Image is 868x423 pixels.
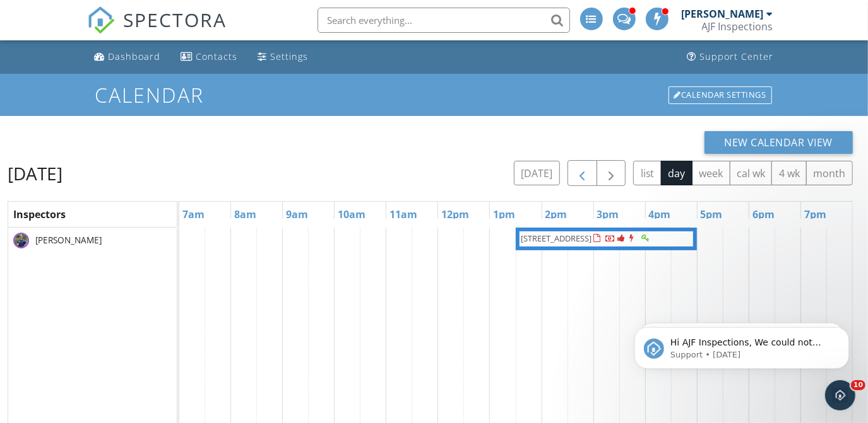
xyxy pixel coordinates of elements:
[176,45,243,69] a: Contacts
[702,20,773,33] div: AJF Inspections
[521,233,592,244] span: [STREET_ADDRESS]
[386,204,420,224] a: 11am
[196,50,238,62] div: Contacts
[851,380,865,390] span: 10
[438,204,472,224] a: 12pm
[87,6,115,34] img: The Best Home Inspection Software - Spectora
[667,85,773,105] a: Calendar Settings
[597,160,626,186] button: Next day
[646,204,674,224] a: 4pm
[568,160,597,186] button: Previous day
[594,204,622,224] a: 3pm
[231,204,259,224] a: 8am
[661,161,693,185] button: day
[13,207,66,221] span: Inspectors
[682,45,779,69] a: Support Center
[90,45,166,69] a: Dashboard
[633,161,662,185] button: list
[13,233,29,248] img: d68edfb263f546258320798d8f4d03b5_l0_0011_13_2023__3_32_02_pm.jpg
[514,161,560,185] button: [DATE]
[55,37,214,122] span: Hi AJF Inspections, We could not back up your inspections to Google Drive because there is not en...
[705,131,853,154] button: New Calendar View
[271,50,309,62] div: Settings
[95,84,773,106] h1: Calendar
[253,45,314,69] a: Settings
[771,161,807,185] button: 4 wk
[749,204,778,224] a: 6pm
[490,204,518,224] a: 1pm
[825,380,855,410] iframe: Intercom live chat
[55,49,218,60] p: Message from Support, sent 1d ago
[335,204,369,224] a: 10am
[109,50,161,62] div: Dashboard
[8,161,62,186] h2: [DATE]
[33,234,104,246] span: [PERSON_NAME]
[124,6,227,33] span: SPECTORA
[806,161,853,185] button: month
[692,161,730,185] button: week
[700,50,774,62] div: Support Center
[801,204,829,224] a: 7pm
[669,86,772,104] div: Calendar Settings
[318,8,570,33] input: Search everything...
[730,161,773,185] button: cal wk
[542,204,571,224] a: 2pm
[87,17,227,43] a: SPECTORA
[682,8,764,20] div: [PERSON_NAME]
[615,301,868,389] iframe: Intercom notifications message
[283,204,311,224] a: 9am
[179,204,208,224] a: 7am
[698,204,726,224] a: 5pm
